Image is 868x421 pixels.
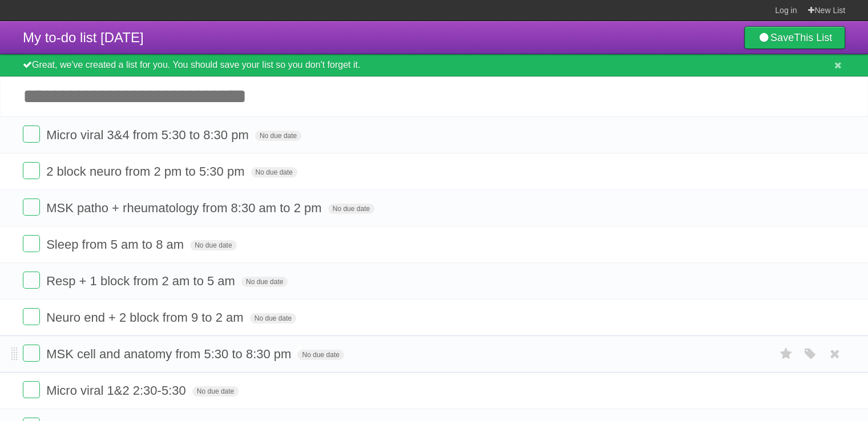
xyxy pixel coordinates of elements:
[794,32,832,43] b: This List
[46,237,187,252] span: Sleep from 5 am to 8 am
[776,345,797,363] label: Star task
[328,204,374,214] span: No due date
[23,30,144,45] span: My to-do list [DATE]
[46,128,252,142] span: Micro viral 3&4 from 5:30 to 8:30 pm
[46,383,189,398] span: Micro viral 1&2 2:30-5:30
[46,274,238,288] span: Resp + 1 block from 2 am to 5 am
[23,381,40,398] label: Done
[23,272,40,289] label: Done
[46,201,324,215] span: MSK patho + rheumatology from 8:30 am to 2 pm
[192,386,239,396] span: No due date
[46,347,294,361] span: MSK cell and anatomy from 5:30 to 8:30 pm
[23,162,40,179] label: Done
[23,308,40,325] label: Done
[46,310,246,325] span: Neuro end + 2 block from 9 to 2 am
[744,26,845,49] a: SaveThis List
[23,345,40,362] label: Done
[251,167,297,177] span: No due date
[46,164,247,179] span: 2 block neuro from 2 pm to 5:30 pm
[23,126,40,143] label: Done
[250,313,296,323] span: No due date
[190,240,236,250] span: No due date
[241,277,288,287] span: No due date
[23,199,40,216] label: Done
[255,131,301,141] span: No due date
[23,235,40,252] label: Done
[297,350,344,360] span: No due date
